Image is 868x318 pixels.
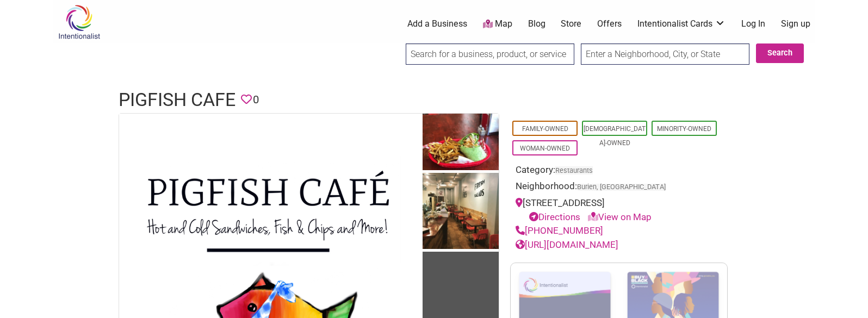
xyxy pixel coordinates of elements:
a: Woman-Owned [520,145,570,152]
div: [STREET_ADDRESS] [516,196,722,224]
div: Category: [516,163,722,180]
a: Blog [528,18,545,30]
a: Store [561,18,581,30]
a: Log In [741,18,765,30]
input: Search for a business, product, or service [406,43,574,65]
h1: Pigfish Cafe [119,87,235,113]
a: [PHONE_NUMBER] [516,225,603,236]
div: Neighborhood: [516,179,722,196]
input: Enter a Neighborhood, City, or State [581,43,749,65]
a: Directions [529,211,580,222]
a: Restaurants [555,166,593,174]
a: Offers [597,18,622,30]
a: Minority-Owned [657,125,711,133]
a: Add a Business [407,18,467,30]
span: Burien, [GEOGRAPHIC_DATA] [577,184,666,191]
a: View on Map [588,211,652,222]
img: Intentionalist [53,4,105,40]
a: Sign up [781,18,810,30]
a: Map [483,18,512,30]
span: 0 [253,91,259,108]
a: [URL][DOMAIN_NAME] [516,239,618,250]
button: Search [756,43,804,63]
a: Family-Owned [522,125,568,133]
a: Intentionalist Cards [637,18,726,30]
a: [DEMOGRAPHIC_DATA]-Owned [584,125,646,147]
